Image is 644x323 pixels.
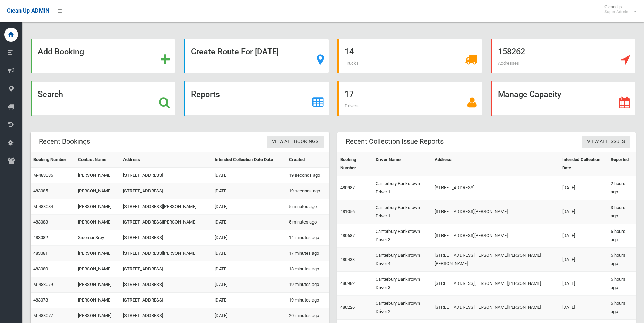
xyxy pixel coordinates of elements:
td: [DATE] [559,224,608,248]
td: [PERSON_NAME] [75,246,120,261]
td: [PERSON_NAME] [75,168,120,183]
a: 14 Trucks [337,39,482,73]
td: Canterbury Bankstown Driver 3 [373,272,432,296]
td: [DATE] [212,199,286,215]
th: Created [286,152,329,168]
td: [STREET_ADDRESS] [120,230,212,246]
td: [STREET_ADDRESS] [120,261,212,277]
strong: Add Booking [38,47,84,56]
td: 5 hours ago [608,224,636,248]
th: Contact Name [75,152,120,168]
td: 14 minutes ago [286,230,329,246]
a: M-483077 [33,313,53,318]
td: [DATE] [212,215,286,230]
th: Booking Number [337,152,373,176]
a: 480433 [340,257,355,262]
td: [DATE] [559,176,608,200]
a: 480987 [340,185,355,190]
small: Super Admin [604,9,628,15]
td: [PERSON_NAME] [75,261,120,277]
td: 5 minutes ago [286,215,329,230]
td: 2 hours ago [608,176,636,200]
td: Canterbury Bankstown Driver 2 [373,296,432,320]
td: [STREET_ADDRESS][PERSON_NAME] [120,199,212,215]
td: 3 hours ago [608,200,636,224]
a: 483078 [33,297,48,303]
td: [PERSON_NAME] [75,183,120,199]
td: [PERSON_NAME] [75,293,120,308]
a: 481056 [340,209,355,214]
strong: Create Route For [DATE] [191,47,279,56]
td: [DATE] [212,183,286,199]
td: [PERSON_NAME] [75,199,120,215]
a: 480982 [340,281,355,286]
td: [DATE] [212,293,286,308]
td: [DATE] [212,168,286,183]
a: 483080 [33,266,48,271]
strong: 14 [345,47,354,56]
span: Clean Up ADMIN [7,8,49,14]
td: Canterbury Bankstown Driver 4 [373,248,432,272]
a: 483083 [33,219,48,225]
th: Reported [608,152,636,176]
td: Canterbury Bankstown Driver 1 [373,200,432,224]
span: Drivers [345,103,359,108]
td: [DATE] [559,248,608,272]
a: 483085 [33,188,48,193]
td: [STREET_ADDRESS][PERSON_NAME][PERSON_NAME] [432,272,559,296]
td: 5 hours ago [608,248,636,272]
th: Intended Collection Date [559,152,608,176]
td: [STREET_ADDRESS][PERSON_NAME] [432,200,559,224]
a: 158262 Addresses [491,39,636,73]
strong: 17 [345,89,354,99]
td: [DATE] [559,200,608,224]
header: Recent Bookings [31,135,98,148]
td: 19 minutes ago [286,277,329,293]
a: Add Booking [31,39,175,73]
td: 19 seconds ago [286,168,329,183]
a: Search [31,81,175,116]
strong: Search [38,89,63,99]
td: 19 seconds ago [286,183,329,199]
td: 19 minutes ago [286,293,329,308]
td: [STREET_ADDRESS][PERSON_NAME] [120,215,212,230]
a: 17 Drivers [337,81,482,116]
a: Create Route For [DATE] [184,39,329,73]
td: 5 minutes ago [286,199,329,215]
th: Address [432,152,559,176]
span: Clean Up [601,4,635,15]
td: Canterbury Bankstown Driver 3 [373,224,432,248]
th: Address [120,152,212,168]
a: M-483079 [33,282,53,287]
td: 17 minutes ago [286,246,329,261]
a: 483082 [33,235,48,240]
td: [STREET_ADDRESS][PERSON_NAME] [432,224,559,248]
td: [STREET_ADDRESS][PERSON_NAME][PERSON_NAME][PERSON_NAME] [432,248,559,272]
th: Booking Number [31,152,75,168]
td: [DATE] [559,272,608,296]
header: Recent Collection Issue Reports [337,135,452,148]
td: [DATE] [559,296,608,320]
td: [DATE] [212,261,286,277]
td: [PERSON_NAME] [75,277,120,293]
th: Intended Collection Date Date [212,152,286,168]
td: Canterbury Bankstown Driver 1 [373,176,432,200]
span: Trucks [345,61,359,66]
strong: 158262 [498,47,525,56]
td: 5 hours ago [608,272,636,296]
td: 6 hours ago [608,296,636,320]
td: 18 minutes ago [286,261,329,277]
a: View All Bookings [267,136,324,148]
td: [STREET_ADDRESS] [432,176,559,200]
td: [STREET_ADDRESS] [120,277,212,293]
td: [STREET_ADDRESS][PERSON_NAME][PERSON_NAME] [432,296,559,320]
td: Sisomar Srey [75,230,120,246]
a: 483081 [33,251,48,256]
span: Addresses [498,61,519,66]
td: [DATE] [212,246,286,261]
td: [STREET_ADDRESS][PERSON_NAME] [120,246,212,261]
td: [DATE] [212,230,286,246]
td: [DATE] [212,277,286,293]
a: 480687 [340,233,355,238]
td: [STREET_ADDRESS] [120,168,212,183]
